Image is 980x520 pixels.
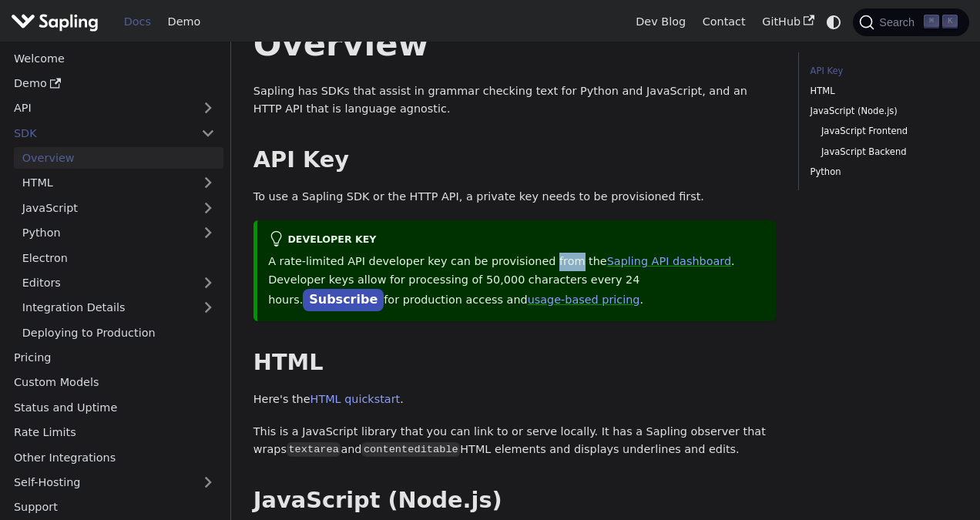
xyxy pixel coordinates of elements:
[268,253,765,310] p: A rate-limited API developer key can be provisioned from the . Developer keys allow for processin...
[11,11,99,33] img: Sapling.ai
[853,8,968,36] button: Search (Command+K)
[253,146,777,174] h2: API Key
[11,11,104,33] a: Sapling.ai
[193,97,223,119] button: Expand sidebar category 'API'
[14,247,223,269] a: Electron
[14,321,223,344] a: Deploying to Production
[116,10,159,34] a: Docs
[823,11,845,33] button: Switch between dark and light mode (currently system mode)
[268,231,765,250] div: Developer Key
[14,147,223,169] a: Overview
[5,97,193,119] a: API
[14,196,223,219] a: JavaScript
[607,255,731,267] a: Sapling API dashboard
[874,16,924,29] span: Search
[821,145,947,159] a: JavaScript Backend
[253,188,777,206] p: To use a Sapling SDK or the HTTP API, a private key needs to be provisioned first.
[924,15,939,29] kbd: ⌘
[811,84,952,99] a: HTML
[5,421,223,444] a: Rate Limits
[14,172,223,194] a: HTML
[310,393,401,405] a: HTML quickstart
[253,349,777,377] h2: HTML
[159,10,209,34] a: Demo
[5,47,223,69] a: Welcome
[5,496,223,518] a: Support
[5,396,223,418] a: Status and Uptime
[942,15,958,29] kbd: K
[253,391,777,409] p: Here's the .
[5,72,223,95] a: Demo
[5,371,223,394] a: Custom Models
[694,10,754,34] a: Contact
[5,122,193,144] a: SDK
[753,10,822,34] a: GitHub
[14,222,223,244] a: Python
[287,442,341,458] code: textarea
[193,272,223,294] button: Expand sidebar category 'Editors'
[193,122,223,144] button: Collapse sidebar category 'SDK'
[253,82,777,119] p: Sapling has SDKs that assist in grammar checking text for Python and JavaScript, and an HTTP API ...
[5,347,223,369] a: Pricing
[5,471,223,494] a: Self-Hosting
[627,10,693,34] a: Dev Blog
[14,272,193,294] a: Editors
[253,423,777,460] p: This is a JavaScript library that you can link to or serve locally. It has a Sapling observer tha...
[821,124,947,139] a: JavaScript Frontend
[811,64,952,79] a: API Key
[811,104,952,119] a: JavaScript (Node.js)
[5,446,223,468] a: Other Integrations
[528,294,640,306] a: usage-based pricing
[14,297,223,319] a: Integration Details
[303,289,384,311] a: Subscribe
[811,165,952,179] a: Python
[361,442,460,458] code: contenteditable
[253,23,777,65] h1: Overview
[253,487,777,515] h2: JavaScript (Node.js)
